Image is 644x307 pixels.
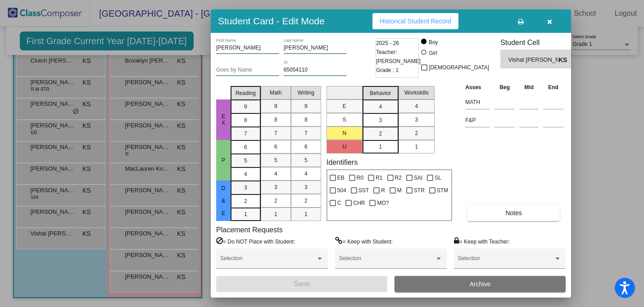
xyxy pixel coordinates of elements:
span: 5 [244,157,247,165]
th: Asses [463,82,492,92]
span: 4 [304,170,308,178]
span: P [219,157,227,163]
span: 1 [244,210,247,218]
span: D & E [219,185,227,217]
span: [DEMOGRAPHIC_DATA] [429,62,489,73]
span: STR [414,185,425,196]
span: 9 [244,103,247,111]
span: 2 [304,197,308,205]
span: 504 [337,185,346,196]
span: R2 [395,172,402,183]
span: 4 [274,170,277,178]
span: 9 [274,102,277,110]
input: goes by name [216,67,279,73]
button: Historical Student Record [372,13,458,29]
h3: Student Card - Edit Mode [218,15,325,27]
span: 5 [304,156,308,164]
span: Notes [505,209,522,217]
div: Girl [428,49,437,57]
span: 3 [304,183,308,191]
span: 7 [274,129,277,137]
span: 1 [379,143,382,151]
span: EB [337,172,345,183]
span: 2 [274,197,277,205]
span: Save [294,280,310,288]
span: 2 [379,130,382,138]
span: Archive [470,280,491,288]
span: Math [270,89,282,97]
label: Identifiers [327,158,358,167]
th: Beg [492,82,517,92]
span: Behavior [370,89,391,97]
span: 7 [244,130,247,138]
span: 9 [304,102,308,110]
h3: Student Cell [500,38,579,47]
input: assessment [465,95,490,109]
label: = Keep with Teacher: [454,237,510,246]
span: 4 [415,102,418,110]
span: KS [558,55,571,65]
span: 6 [244,143,247,151]
span: 1 [415,143,418,151]
span: M [397,185,402,196]
span: Vishal [PERSON_NAME] [508,55,558,65]
span: 4 [379,103,382,111]
span: SAI [414,172,422,183]
button: Archive [395,276,566,292]
span: 6 [274,143,277,151]
span: 3 [379,116,382,124]
span: 8 [244,116,247,124]
span: Teacher: [PERSON_NAME] [376,48,421,66]
div: Boy [428,38,438,46]
span: 6 [304,143,308,151]
span: Workskills [404,89,429,97]
span: Historical Student Record [380,18,451,25]
span: STM [437,185,448,196]
button: Save [216,276,387,292]
span: C [337,198,341,208]
span: Grade : 1 [376,66,399,75]
span: Writing [298,89,314,97]
span: Reading [236,89,256,97]
span: SL [435,172,441,183]
span: 8 [274,116,277,124]
input: assessment [465,113,490,127]
label: = Do NOT Place with Student: [216,237,295,246]
label: Placement Requests [216,226,283,234]
input: Enter ID [284,67,347,73]
button: Notes [467,205,560,221]
span: 1 [304,210,308,218]
span: 5 [274,156,277,164]
span: 7 [304,129,308,137]
span: R0 [357,172,363,183]
span: MO? [377,198,389,208]
span: SST [358,185,369,196]
th: End [541,82,566,92]
span: 3 [415,116,418,124]
span: R1 [376,172,382,183]
span: CHR [353,198,365,208]
th: Mid [517,82,541,92]
label: = Keep with Student: [335,237,393,246]
span: 3 [274,183,277,191]
span: 1 [274,210,277,218]
span: R [381,185,385,196]
span: 2 [244,197,247,205]
span: 8 [304,116,308,124]
span: 4 [244,170,247,178]
span: 3 [244,184,247,192]
span: EX [219,113,227,126]
span: 2 [415,129,418,137]
span: 2025 - 26 [376,39,399,48]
